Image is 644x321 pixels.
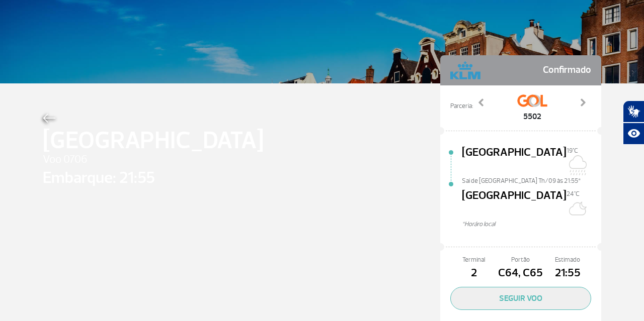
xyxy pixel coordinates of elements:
[517,111,547,123] span: 5502
[567,198,587,219] img: Céu limpo
[623,100,644,123] button: Abrir tradutor de língua de sinais.
[544,255,591,265] span: Estimado
[497,265,544,282] span: C64, C65
[462,220,601,229] span: *Horáro local
[462,176,601,183] span: Sai de [GEOGRAPHIC_DATA] Th/09 às 21:55*
[450,265,497,282] span: 2
[43,151,264,168] span: Voo 0706
[450,287,591,310] button: SEGUIR VOO
[543,60,591,80] span: Confirmado
[450,255,497,265] span: Terminal
[462,187,567,220] span: [GEOGRAPHIC_DATA]
[544,265,591,282] span: 21:55
[567,147,578,155] span: 19°C
[497,255,544,265] span: Portão
[623,100,644,145] div: Plugin de acessibilidade da Hand Talk.
[567,155,587,175] img: Nublado
[43,166,264,190] span: Embarque: 21:55
[623,123,644,145] button: Abrir recursos assistivos.
[567,190,580,198] span: 24°C
[462,144,567,176] span: [GEOGRAPHIC_DATA]
[43,123,264,159] span: [GEOGRAPHIC_DATA]
[450,101,473,111] span: Parceria:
